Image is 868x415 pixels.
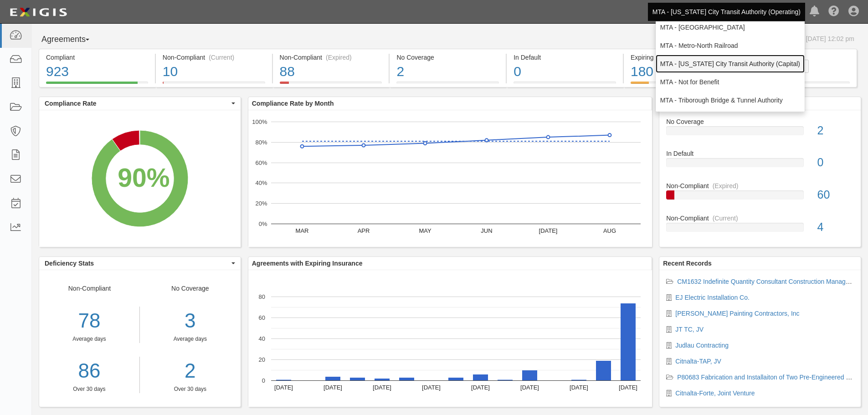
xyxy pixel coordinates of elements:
text: JUN [481,227,492,234]
text: 80% [255,139,267,146]
div: In Default [659,149,861,158]
div: 4 [811,219,861,236]
a: Non-Compliant(Expired)60 [666,181,854,214]
div: 923 [46,62,148,82]
b: Agreements with Expiring Insurance [252,260,363,267]
div: Non-Compliant [39,284,140,393]
div: No Coverage [396,53,499,62]
div: 0 [514,62,616,82]
button: Compliance Rate [39,97,241,110]
div: No Coverage [140,284,241,393]
div: Expiring Insurance [631,53,733,62]
text: [DATE] [619,384,637,391]
img: logo-5460c22ac91f19d4615b14bd174203de0afe785f0fc80cf4dbbc73dc1793850b.png [7,4,70,20]
a: JT TC, JV [675,326,704,333]
text: 0% [258,220,267,227]
text: MAR [295,227,308,234]
a: Non-Compliant(Current)10 [156,82,272,89]
div: As of [DATE] 12:02 pm [790,34,854,43]
text: [DATE] [324,384,342,391]
text: [DATE] [471,384,490,391]
div: 3 [147,307,234,335]
a: Non-Compliant(Expired)88 [273,82,389,89]
div: (Expired) [326,53,352,62]
div: 78 [39,307,139,335]
div: In Default [514,53,616,62]
a: No Coverage2 [666,117,854,149]
div: 10 [163,62,265,82]
a: MTA - [US_STATE] City Transit Authority (Capital) [656,55,805,73]
div: 0 [811,154,861,171]
div: 2 [811,123,861,139]
text: 60 [258,314,265,321]
div: Non-Compliant (Current) [163,53,265,62]
a: In Default0 [507,82,623,89]
div: 90% [118,159,169,197]
a: Judlau Contracting [675,342,729,349]
text: 20% [255,200,267,207]
text: AUG [603,227,616,234]
div: 2 [396,62,499,82]
div: Non-Compliant (Expired) [280,53,382,62]
a: 2 [147,357,234,385]
text: 40% [255,179,267,186]
div: No Coverage [659,117,861,126]
div: 60 [811,187,861,203]
text: 80 [258,293,265,300]
text: [DATE] [373,384,391,391]
div: (Expired) [713,181,739,190]
div: (Current) [713,214,738,223]
text: [DATE] [570,384,588,391]
svg: A chart. [39,110,241,247]
text: 0 [262,377,265,384]
div: Non-Compliant [659,181,861,190]
a: Compliant923 [39,82,155,89]
text: [DATE] [520,384,539,391]
span: Compliance Rate [45,99,229,108]
text: 100% [252,118,267,125]
a: EJ Electric Installation Co. [675,294,750,301]
div: 180 [631,62,733,82]
a: Citnalta-Forte, Joint Venture [675,389,755,397]
text: [DATE] [422,384,441,391]
div: Average days [39,335,139,343]
a: In Default0 [666,149,854,181]
text: 20 [258,356,265,363]
a: 86 [39,357,139,385]
a: MTA - Triborough Bridge & Tunnel Authority [656,91,805,109]
i: Help Center - Complianz [828,6,839,17]
span: Deficiency Stats [45,259,229,268]
a: [PERSON_NAME] Painting Contractors, Inc [675,310,799,317]
text: MAY [419,227,431,234]
div: Compliant [46,53,148,62]
div: Average days [147,335,234,343]
a: MTA - [US_STATE] City Transit Authority (Operating) [648,3,805,21]
button: Deficiency Stats [39,257,241,270]
svg: A chart. [248,110,652,247]
div: Over 30 days [39,385,139,393]
a: Expiring Insurance180 [624,82,740,89]
text: APR [357,227,370,234]
div: 88 [280,62,382,82]
svg: A chart. [248,270,652,407]
a: Non-Compliant(Current)4 [666,214,854,239]
div: Non-Compliant [659,214,861,223]
a: Pending Review61% (6 out of 1,023 agreements) [741,82,857,89]
a: MTA - Not for Benefit [656,73,805,91]
a: No Coverage2 [390,82,506,89]
button: Agreements [39,31,107,49]
a: MTA - [GEOGRAPHIC_DATA] [656,18,805,36]
b: Compliance Rate by Month [252,100,334,107]
a: Citnalta-TAP, JV [675,358,721,365]
text: 60% [255,159,267,166]
text: [DATE] [274,384,293,391]
text: [DATE] [539,227,557,234]
b: Recent Records [663,260,712,267]
div: Over 30 days [147,385,234,393]
a: MTA - Metro-North Railroad [656,36,805,55]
